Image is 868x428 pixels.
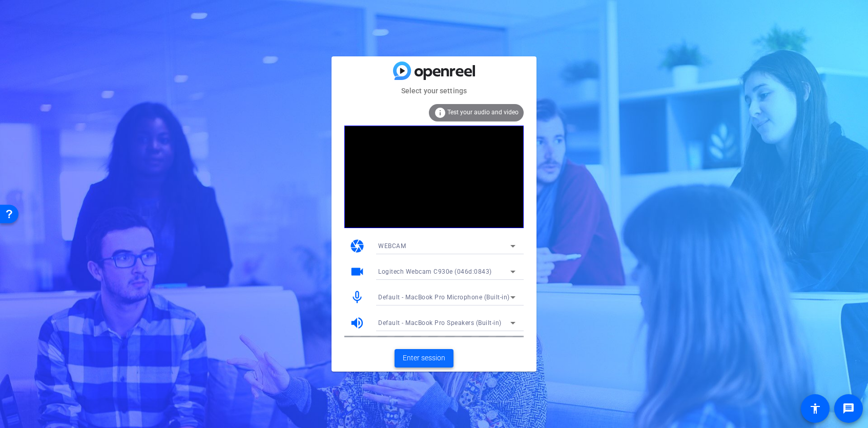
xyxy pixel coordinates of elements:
[378,294,510,301] span: Default - MacBook Pro Microphone (Built-in)
[332,85,536,96] mat-card-subtitle: Select your settings
[403,353,445,363] span: Enter session
[395,349,453,368] button: Enter session
[378,242,406,250] span: WEBCAM
[447,109,519,116] span: Test your audio and video
[378,319,502,327] span: Default - MacBook Pro Speakers (Built-in)
[349,290,365,305] mat-icon: mic_none
[842,402,855,415] mat-icon: message
[393,62,475,79] img: blue-gradient.svg
[378,268,492,275] span: Logitech Webcam C930e (046d:0843)
[349,315,365,331] mat-icon: volume_up
[349,264,365,279] mat-icon: videocam
[434,107,446,119] mat-icon: info
[349,238,365,254] mat-icon: camera
[809,402,821,415] mat-icon: accessibility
